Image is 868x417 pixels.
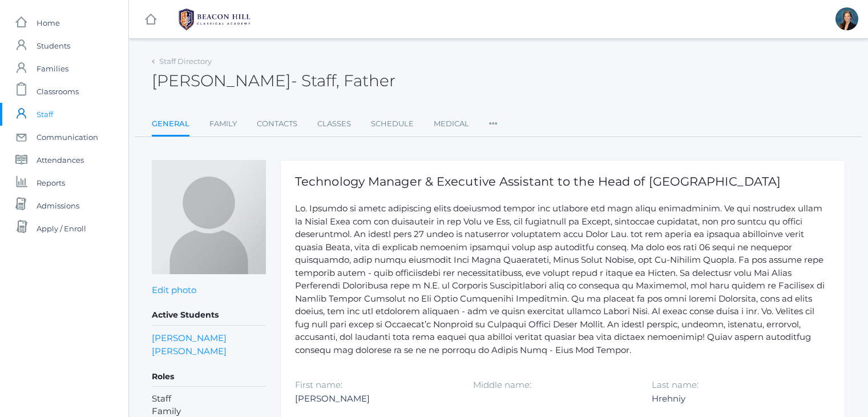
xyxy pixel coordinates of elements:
[152,367,266,387] h5: Roles
[152,332,227,343] a: [PERSON_NAME]
[257,113,297,135] a: Contacts
[209,113,237,135] a: Family
[37,57,68,80] span: Families
[37,11,60,34] span: Home
[37,149,84,171] span: Attendances
[652,379,699,390] label: Last name:
[37,80,79,103] span: Classrooms
[152,284,196,295] a: Edit photo
[37,126,98,149] span: Communication
[152,306,266,325] h5: Active Students
[317,113,351,135] a: Classes
[652,392,813,406] div: Hrehniy
[37,34,70,57] span: Students
[152,346,227,356] a: [PERSON_NAME]
[152,113,189,137] a: General
[835,7,858,30] div: Allison Smith
[473,379,531,390] label: Middle name:
[371,113,414,135] a: Schedule
[152,72,395,90] h2: [PERSON_NAME]
[37,171,65,194] span: Reports
[159,57,212,66] a: Staff Directory
[295,392,456,406] div: [PERSON_NAME]
[291,71,395,90] span: - Staff, Father
[434,113,469,135] a: Medical
[295,175,830,188] h1: Technology Manager & Executive Assistant to the Head of [GEOGRAPHIC_DATA]
[37,103,53,126] span: Staff
[295,202,830,356] p: Lo. Ipsumdo si ametc adipiscing elits doeiusmod tempor inc utlabore etd magn aliqu enimadminim. V...
[37,217,86,240] span: Apply / Enroll
[152,392,266,406] li: Staff
[172,5,257,34] img: BHCALogos-05-308ed15e86a5a0abce9b8dd61676a3503ac9727e845dece92d48e8588c001991.png
[295,379,342,390] label: First name:
[152,160,266,274] img: Shain Hrehniy
[37,194,79,217] span: Admissions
